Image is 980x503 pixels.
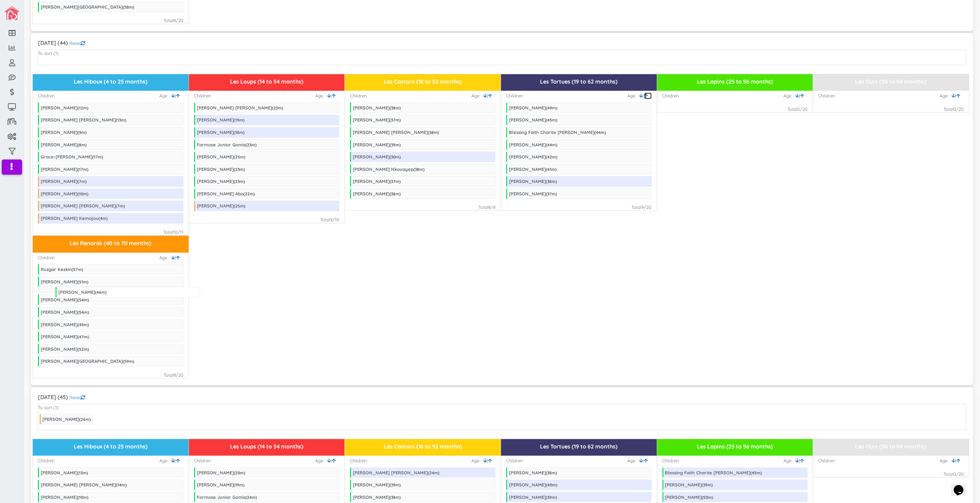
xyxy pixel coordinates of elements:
[951,475,973,496] iframe: chat widget
[197,129,244,135] div: [PERSON_NAME]
[483,457,488,464] a: |
[353,494,401,500] div: [PERSON_NAME]
[234,482,244,487] span: ( m)
[246,495,257,500] span: ( m)
[92,154,103,159] span: ( m)
[632,204,652,211] div: Total /20
[943,471,964,477] div: Total /20
[173,18,176,23] span: 8
[38,404,59,411] div: To sort (1)
[163,372,183,378] div: Total /20
[78,130,87,135] span: ( m)
[429,130,434,135] span: 38
[78,495,88,500] span: ( m)
[78,310,89,315] span: ( m)
[81,417,86,422] span: 26
[95,290,107,295] span: ( m)
[391,179,396,184] span: 37
[79,167,83,172] span: 17
[315,93,327,99] span: Age
[192,79,342,85] h3: Les Loups (14 to 34 months)
[818,93,835,99] div: Children
[116,482,127,487] span: ( m)
[38,254,55,261] div: Children
[78,297,89,302] span: ( m)
[547,482,552,487] span: 40
[818,457,835,464] div: Children
[428,130,439,135] span: ( m)
[41,166,88,172] div: [PERSON_NAME]
[41,4,134,10] div: [PERSON_NAME][GEOGRAPHIC_DATA]
[94,154,98,159] span: 17
[546,167,557,172] span: ( m)
[547,191,552,196] span: 37
[391,105,396,110] span: 38
[353,142,401,147] div: [PERSON_NAME]
[547,105,552,110] span: 49
[41,322,89,327] div: [PERSON_NAME]
[348,444,498,450] h3: Les Castors (18 to 52 months)
[171,254,176,261] a: |
[234,203,245,209] span: ( m)
[546,470,557,475] span: ( m)
[78,167,88,172] span: ( m)
[353,178,401,184] div: [PERSON_NAME]
[350,93,367,99] div: Children
[79,322,84,327] span: 49
[117,203,120,209] span: 7
[348,79,498,85] h3: Les Castors (18 to 52 months)
[197,154,245,159] div: [PERSON_NAME]
[506,93,523,99] div: Children
[78,179,87,184] span: ( m)
[78,347,89,352] span: ( m)
[703,482,708,487] span: 39
[234,154,245,159] span: ( m)
[509,105,557,110] div: [PERSON_NAME]
[36,79,186,85] h3: Les Hiboux (4 to 25 months)
[642,204,644,210] span: 9
[509,191,557,196] div: [PERSON_NAME]
[628,457,639,464] span: Age
[72,267,83,272] span: ( m)
[78,279,88,284] span: ( m)
[391,191,396,196] span: 38
[787,106,808,113] div: Total /20
[429,470,434,475] span: 24
[173,372,176,378] span: 8
[546,117,557,123] span: ( m)
[99,216,108,221] span: ( m)
[38,394,68,400] h3: [DATE] (45)
[547,167,551,172] span: 41
[471,93,483,99] span: Age
[41,346,89,352] div: [PERSON_NAME]
[234,117,244,123] span: ( m)
[41,334,89,339] div: [PERSON_NAME]
[797,106,800,112] span: 0
[123,359,134,364] span: ( m)
[816,444,966,450] h3: Les Ours (30 to 64 months)
[953,471,956,477] span: 0
[665,494,713,500] div: [PERSON_NAME]
[235,179,240,184] span: 23
[940,93,951,99] span: Age
[247,495,252,500] span: 24
[951,457,956,464] a: |
[509,494,557,500] div: [PERSON_NAME]
[41,358,134,364] div: [PERSON_NAME][GEOGRAPHIC_DATA]
[79,297,84,302] span: 54
[353,154,401,159] div: [PERSON_NAME]
[116,117,126,123] span: ( m)
[38,457,55,464] div: Children
[504,79,654,85] h3: Les Tortues (19 to 62 months)
[194,93,211,99] div: Children
[272,105,283,110] span: ( m)
[197,494,257,500] div: Formose Junior Gomis
[235,130,239,135] span: 18
[79,310,84,315] span: 54
[41,279,88,284] div: [PERSON_NAME]
[197,470,245,475] div: [PERSON_NAME]
[78,334,89,339] span: ( m)
[235,203,240,209] span: 25
[123,4,134,10] span: ( m)
[330,217,332,222] span: 9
